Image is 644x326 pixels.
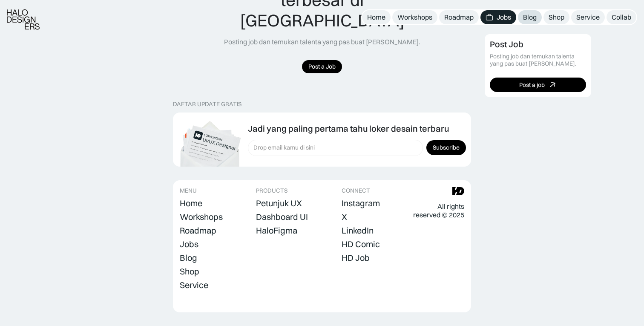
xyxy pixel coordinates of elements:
[342,198,380,208] div: Instagram
[444,13,474,22] div: Roadmap
[367,13,385,22] div: Home
[180,212,223,222] div: Workshops
[342,197,380,209] a: Instagram
[308,63,336,70] div: Post a Job
[224,38,420,46] div: Posting job dan temukan talenta yang pas buat [PERSON_NAME].
[180,225,216,236] div: Roadmap
[302,60,342,73] a: Post a Job
[180,266,199,277] div: Shop
[490,39,523,49] div: Post Job
[342,239,380,249] div: HD Comic
[256,197,302,209] a: Petunjuk UX
[256,187,287,194] div: PRODUCTS
[248,140,466,156] form: Form Subscription
[549,13,564,22] div: Shop
[180,253,197,263] div: Blog
[180,280,208,290] div: Service
[576,13,600,22] div: Service
[543,10,569,24] a: Shop
[256,198,302,208] div: Petunjuk UX
[180,197,202,209] a: Home
[342,238,380,250] a: HD Comic
[342,252,370,264] a: HD Job
[256,212,308,222] div: Dashboard UI
[180,252,197,264] a: Blog
[180,211,223,223] a: Workshops
[490,53,586,67] div: Posting job dan temukan talenta yang pas buat [PERSON_NAME].
[180,187,197,194] div: MENU
[426,140,466,155] input: Subscribe
[342,225,374,237] a: LinkedIn
[180,279,208,291] a: Service
[256,225,297,237] a: HaloFigma
[180,198,202,208] div: Home
[173,101,241,108] div: DAFTAR UPDATE GRATIS
[480,10,516,24] a: Jobs
[248,140,423,156] input: Drop email kamu di sini
[180,238,198,250] a: Jobs
[362,10,391,24] a: Home
[490,78,586,92] a: Post a job
[439,10,479,24] a: Roadmap
[256,225,297,236] div: HaloFigma
[248,124,449,134] div: Jadi yang paling pertama tahu loker desain terbaru
[342,225,374,236] div: LinkedIn
[518,10,542,24] a: Blog
[180,239,198,249] div: Jobs
[180,225,216,237] a: Roadmap
[342,187,370,194] div: CONNECT
[607,10,636,24] a: Collab
[612,13,631,22] div: Collab
[180,265,199,277] a: Shop
[342,211,347,223] a: X
[342,253,370,263] div: HD Job
[571,10,605,24] a: Service
[256,211,308,223] a: Dashboard UI
[519,81,545,88] div: Post a job
[497,13,511,22] div: Jobs
[397,13,432,22] div: Workshops
[392,10,437,24] a: Workshops
[523,13,537,22] div: Blog
[342,212,347,222] div: X
[413,202,464,220] div: All rights reserved © 2025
